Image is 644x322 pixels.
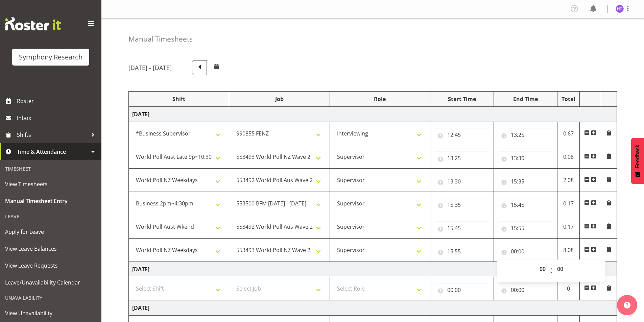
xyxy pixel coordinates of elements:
input: Click to select... [497,245,554,258]
a: Apply for Leave [2,223,100,240]
span: Inbox [17,113,98,123]
span: View Unavailability [5,308,96,318]
input: Click to select... [497,221,554,235]
span: Manual Timesheet Entry [5,196,96,206]
div: Leave [2,209,100,223]
img: help-xxl-2.png [624,302,630,308]
td: [DATE] [129,107,617,122]
span: Feedback [635,145,641,168]
td: [DATE] [129,262,617,277]
span: Shifts [17,130,88,140]
td: 0.17 [557,215,580,239]
input: Click to select... [434,175,490,188]
span: Apply for Leave [5,227,96,237]
td: 8.08 [557,239,580,262]
div: Shift [132,95,225,103]
a: View Timesheets [2,176,100,193]
a: Manual Timesheet Entry [2,193,100,209]
td: 0 [557,277,580,300]
input: Click to select... [497,175,554,188]
input: Click to select... [434,128,490,142]
div: Role [333,95,427,103]
div: Unavailability [2,291,100,305]
td: 0.67 [557,122,580,145]
input: Click to select... [497,151,554,165]
div: Symphony Research [19,52,82,62]
img: Rosterit website logo [5,17,61,30]
span: View Timesheets [5,179,96,189]
input: Click to select... [497,198,554,212]
h4: Manual Timesheets [128,35,193,43]
a: View Unavailability [2,305,100,322]
span: Time & Attendance [17,147,88,157]
a: Leave/Unavailability Calendar [2,274,100,291]
span: : [550,262,552,279]
input: Click to select... [434,198,490,212]
input: Click to select... [434,283,490,297]
input: Click to select... [497,128,554,142]
input: Click to select... [434,151,490,165]
input: Click to select... [497,283,554,297]
h5: [DATE] - [DATE] [128,64,172,71]
td: [DATE] [129,300,617,316]
span: Leave/Unavailability Calendar [5,277,96,288]
span: View Leave Requests [5,261,96,271]
div: End Time [497,95,554,103]
div: Job [233,95,326,103]
div: Start Time [434,95,490,103]
span: Roster [17,96,98,106]
input: Click to select... [434,245,490,258]
input: Click to select... [434,221,490,235]
a: View Leave Requests [2,257,100,274]
td: 0.08 [557,145,580,169]
td: 2.08 [557,169,580,192]
div: Total [561,95,576,103]
div: Timesheet [2,162,100,176]
td: 0.17 [557,192,580,215]
button: Feedback - Show survey [631,138,644,184]
span: View Leave Balances [5,244,96,254]
a: View Leave Balances [2,240,100,257]
img: hal-thomas1264.jpg [616,5,624,13]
